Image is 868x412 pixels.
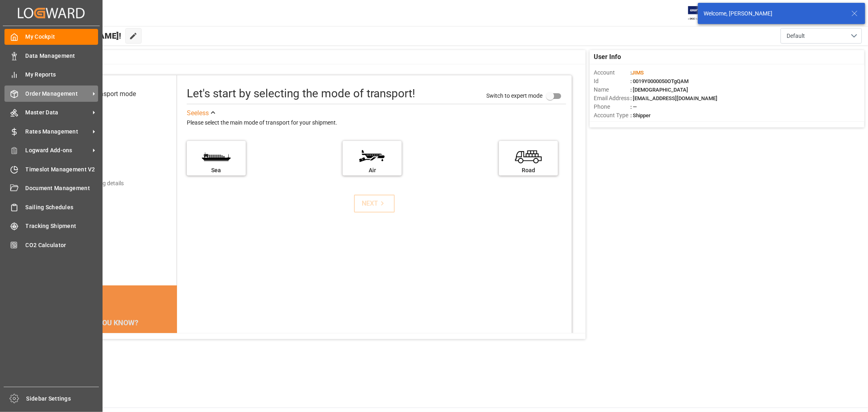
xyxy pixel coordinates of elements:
[187,85,415,102] div: Let's start by selecting the mode of transport!
[632,70,644,76] span: JIMS
[630,95,717,101] span: : [EMAIL_ADDRESS][DOMAIN_NAME]
[166,331,177,390] button: next slide / item
[26,146,90,155] span: Logward Add-ons
[4,29,98,45] a: My Cockpit
[347,166,398,175] div: Air
[34,28,121,44] span: Hello [PERSON_NAME]!
[594,85,630,94] span: Name
[781,28,862,44] button: open menu
[26,127,90,136] span: Rates Management
[4,180,98,196] a: Document Management
[4,67,98,83] a: My Reports
[4,237,98,253] a: CO2 Calculator
[26,222,98,230] span: Tracking Shipment
[4,48,98,64] a: Data Management
[26,165,98,174] span: Timeslot Management V2
[55,331,167,380] div: The energy needed to power one large container ship across the ocean in a single day is the same ...
[187,118,566,128] div: Please select the main mode of transport for your shipment.
[594,68,630,77] span: Account
[630,104,637,110] span: : —
[26,184,98,193] span: Document Management
[630,87,688,93] span: : [DEMOGRAPHIC_DATA]
[787,32,805,40] span: Default
[594,111,630,120] span: Account Type
[594,94,630,103] span: Email Address
[354,195,395,213] button: NEXT
[26,33,98,41] span: My Cockpit
[26,203,98,212] span: Sailing Schedules
[486,92,542,99] span: Switch to expert mode
[594,77,630,85] span: Id
[4,199,98,215] a: Sailing Schedules
[362,199,387,208] div: NEXT
[26,90,90,98] span: Order Management
[191,166,242,175] div: Sea
[26,241,98,250] span: CO2 Calculator
[594,103,630,111] span: Phone
[4,218,98,234] a: Tracking Shipment
[688,6,716,20] img: Exertis%20JAM%20-%20Email%20Logo.jpg_1722504956.jpg
[46,314,177,331] div: DID YOU KNOW?
[26,394,99,403] span: Sidebar Settings
[630,70,644,76] span: :
[4,161,98,177] a: Timeslot Management V2
[630,112,651,118] span: : Shipper
[26,70,98,79] span: My Reports
[630,78,689,84] span: : 0019Y0000050OTgQAM
[704,9,844,18] div: Welcome, [PERSON_NAME]
[73,89,136,99] div: Select transport mode
[26,108,90,117] span: Master Data
[187,108,209,118] div: See less
[503,166,554,175] div: Road
[26,52,98,60] span: Data Management
[594,52,621,62] span: User Info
